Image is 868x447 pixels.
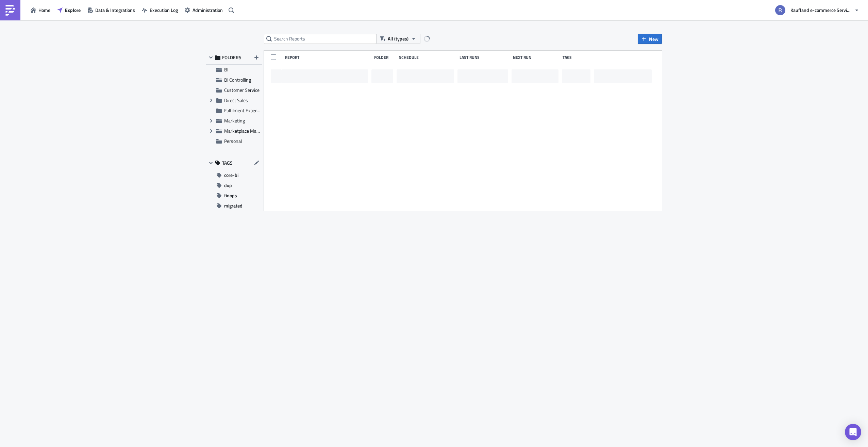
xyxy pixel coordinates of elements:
span: Personal [224,137,242,145]
span: Kaufland e-commerce Services GmbH & Co. KG [790,6,852,14]
span: dxp [224,180,232,191]
span: Direct Sales [224,97,248,104]
button: All (types) [376,34,420,44]
div: Next Run [513,55,560,60]
span: Customer Service [224,86,260,94]
button: Home [27,5,54,15]
span: TAGS [222,160,233,166]
img: PushMetrics [5,5,16,16]
span: core-bi [224,170,238,180]
button: dxp [206,180,262,191]
span: New [649,35,658,43]
button: core-bi [206,170,262,180]
button: finops [206,191,262,201]
button: migrated [206,201,262,211]
img: Avatar [774,4,786,16]
span: Administration [193,6,223,14]
div: Open Intercom Messenger [845,424,861,440]
span: All (types) [388,35,408,43]
span: Home [38,6,50,14]
div: Report [285,55,371,60]
span: BI Controlling [224,76,251,83]
button: Kaufland e-commerce Services GmbH & Co. KG [771,3,863,18]
button: Execution Log [138,5,181,15]
button: Administration [181,5,226,15]
span: Execution Log [150,6,178,14]
div: Last Runs [460,55,510,60]
button: Data & Integrations [84,5,138,15]
span: BI [224,66,228,73]
input: Search Reports [264,34,376,44]
div: Tags [563,55,591,60]
button: New [638,34,662,44]
div: Schedule [399,55,456,60]
span: FOLDERS [222,54,241,61]
span: finops [224,191,237,201]
span: Fulfilment Experience [224,107,267,114]
span: Marketplace Management [224,127,277,134]
span: migrated [224,201,243,211]
span: Data & Integrations [95,6,135,14]
button: Explore [54,5,84,15]
span: Explore [65,6,81,14]
div: Folder [374,55,396,60]
span: Marketing [224,117,245,124]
